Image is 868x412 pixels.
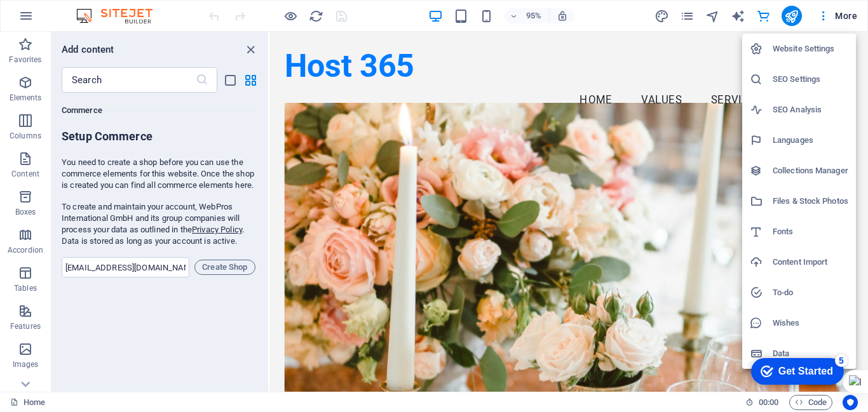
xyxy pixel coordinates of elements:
h6: SEO Analysis [773,102,848,117]
h6: Fonts [773,224,848,239]
h6: To-do [773,285,848,300]
div: 5 [94,3,107,15]
div: Get Started [37,14,92,25]
h6: Data [773,346,848,361]
h6: Website Settings [773,41,848,56]
h6: Languages [773,133,848,148]
div: Get Started 5 items remaining, 0% complete [10,6,103,33]
h6: SEO Settings [773,72,848,87]
h6: Files & Stock Photos [773,194,848,209]
h6: Wishes [773,316,848,331]
h6: Content Import [773,255,848,270]
h6: Collections Manager [773,163,848,178]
